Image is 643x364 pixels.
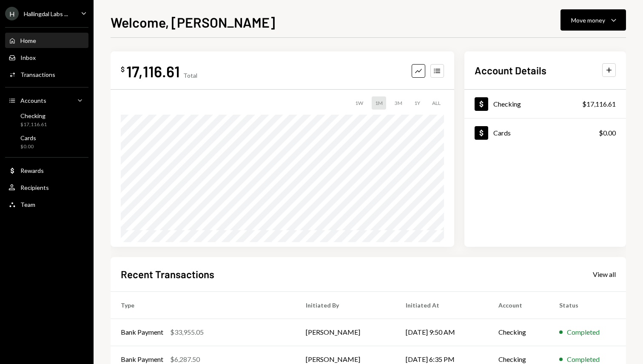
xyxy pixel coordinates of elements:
[20,167,44,174] div: Rewards
[5,197,88,212] a: Team
[20,112,47,119] div: Checking
[111,14,275,31] h1: Welcome, [PERSON_NAME]
[391,96,406,110] div: 3M
[593,270,616,279] div: View all
[5,132,88,152] a: Cards$0.00
[20,97,46,104] div: Accounts
[121,327,163,337] div: Bank Payment
[5,93,88,108] a: Accounts
[5,180,88,195] a: Recipients
[429,96,444,110] div: ALL
[411,96,424,110] div: 1Y
[20,37,36,44] div: Home
[567,327,600,337] div: Completed
[352,96,367,110] div: 1W
[20,71,55,78] div: Transactions
[111,291,296,319] th: Type
[5,110,88,130] a: Checking$17,116.61
[372,96,386,110] div: 1M
[121,267,214,281] h2: Recent Transactions
[170,327,204,337] div: $33,955.05
[5,7,19,20] div: H
[599,128,616,138] div: $0.00
[20,121,47,128] div: $17,116.61
[488,291,549,319] th: Account
[183,72,197,79] div: Total
[395,291,489,319] th: Initiated At
[121,65,125,73] div: $
[475,63,546,77] h2: Account Details
[126,62,180,81] div: 17,116.61
[20,184,49,191] div: Recipients
[488,319,549,346] td: Checking
[296,291,395,319] th: Initiated By
[20,201,35,208] div: Team
[5,33,88,48] a: Home
[493,129,511,137] div: Cards
[5,67,88,82] a: Transactions
[582,99,616,109] div: $17,116.61
[20,54,36,61] div: Inbox
[5,163,88,178] a: Rewards
[549,291,626,319] th: Status
[560,9,626,31] button: Move money
[20,143,36,150] div: $0.00
[571,16,605,25] div: Move money
[5,50,88,65] a: Inbox
[493,100,521,108] div: Checking
[20,134,36,141] div: Cards
[24,10,68,17] div: Hallingdal Labs ...
[395,319,489,346] td: [DATE] 9:50 AM
[296,319,395,346] td: [PERSON_NAME]
[464,90,626,118] a: Checking$17,116.61
[464,119,626,147] a: Cards$0.00
[593,269,616,279] a: View all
